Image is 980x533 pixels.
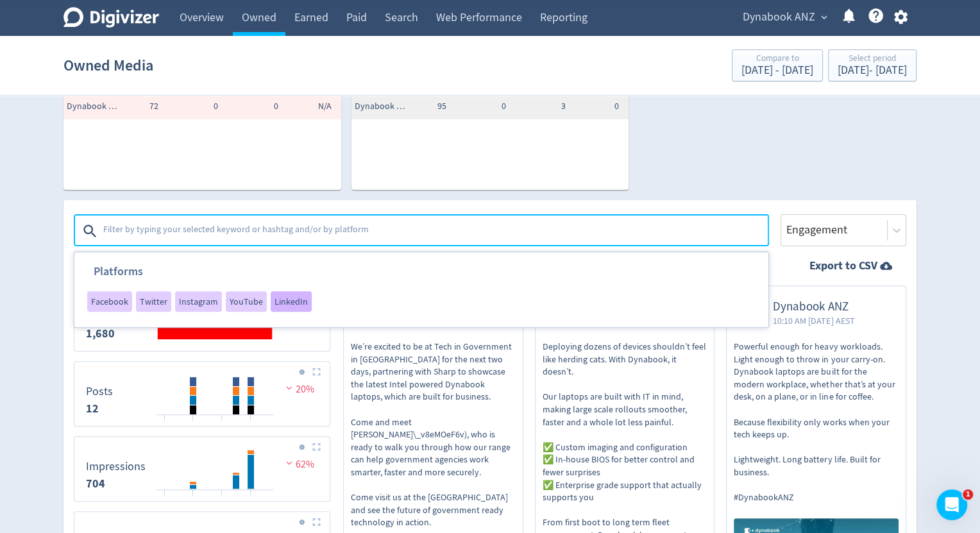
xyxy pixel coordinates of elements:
span: 62% [283,458,314,471]
td: 72 [102,94,162,119]
span: Twitter [140,297,167,306]
span: expand_more [818,12,830,23]
text: 10/08 [214,495,230,503]
td: 0 [162,94,221,119]
button: Dynabook ANZ [738,7,831,28]
div: [DATE] - [DATE] [741,65,813,76]
div: [DATE] - [DATE] [838,65,907,76]
strong: 704 [86,476,105,491]
span: 1 [963,489,973,500]
img: negative-performance.svg [283,383,296,393]
text: 08/08 [185,419,201,428]
span: Dynabook ANZ [773,300,854,314]
iframe: Intercom live chat [936,489,967,520]
span: Dynabook ANZ [743,7,815,28]
text: 10/08 [214,419,230,428]
strong: 1,680 [86,326,115,341]
img: negative-performance.svg [283,458,296,468]
strong: Export to CSV [809,258,877,274]
h1: Owned Media [63,45,153,86]
dt: Posts [86,384,113,399]
strong: 12 [86,401,99,416]
img: Placeholder [312,443,321,451]
text: 08/08 [185,495,201,503]
button: Select period[DATE]- [DATE] [828,49,917,81]
span: 20% [283,383,314,396]
td: 0 [450,94,509,119]
span: LinkedIn [275,297,308,306]
span: YouTube [230,297,263,306]
text: 06/08 [157,419,173,428]
span: Instagram [179,297,218,306]
text: 12/08 [243,419,259,428]
span: 10:10 AM [DATE] AEST [773,314,854,327]
svg: Impressions 704 [80,442,325,496]
td: N/A [281,94,341,119]
img: Placeholder [312,368,321,376]
p: Powerful enough for heavy workloads. Light enough to throw in your carry-on. Dynabook laptops are... [734,341,899,504]
table: customized table [63,4,341,190]
div: Select period [838,54,907,65]
td: 95 [390,94,450,119]
button: Compare to[DATE] - [DATE] [732,49,823,81]
span: Dynabook ANZ [355,100,406,113]
div: Compare to [741,54,813,65]
h3: Platforms [74,264,312,291]
text: 06/08 [157,495,173,503]
span: Dynabook ANZ [67,100,118,113]
dt: Impressions [86,459,146,474]
span: Facebook [91,297,128,306]
table: customized table [351,4,629,190]
svg: Posts 12 [80,367,325,421]
td: 3 [509,94,569,119]
img: Placeholder [312,518,321,526]
td: 0 [221,94,281,119]
text: 12/08 [243,495,259,503]
td: 0 [569,94,629,119]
